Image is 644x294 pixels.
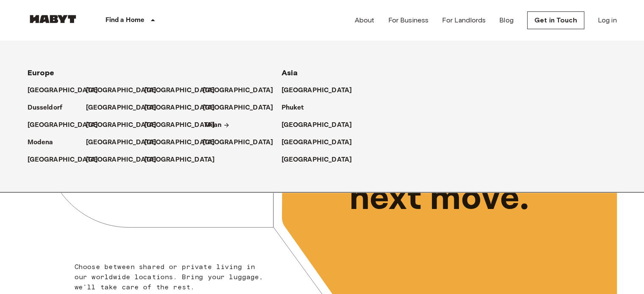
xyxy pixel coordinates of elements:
[86,120,157,130] p: [GEOGRAPHIC_DATA]
[144,103,215,113] p: [GEOGRAPHIC_DATA]
[144,155,215,165] p: [GEOGRAPHIC_DATA]
[282,68,298,77] span: Asia
[355,15,375,25] a: About
[282,155,361,165] a: [GEOGRAPHIC_DATA]
[86,155,157,165] p: [GEOGRAPHIC_DATA]
[349,135,603,220] p: Unlock your next move.
[144,137,215,148] p: [GEOGRAPHIC_DATA]
[282,120,352,130] p: [GEOGRAPHIC_DATA]
[144,85,215,96] p: [GEOGRAPHIC_DATA]
[203,103,282,113] a: [GEOGRAPHIC_DATA]
[144,137,224,148] a: [GEOGRAPHIC_DATA]
[144,85,224,96] a: [GEOGRAPHIC_DATA]
[205,120,230,130] a: Milan
[28,120,98,130] p: [GEOGRAPHIC_DATA]
[105,15,145,25] p: Find a Home
[28,85,98,96] p: [GEOGRAPHIC_DATA]
[203,137,282,148] a: [GEOGRAPHIC_DATA]
[86,137,157,148] p: [GEOGRAPHIC_DATA]
[86,103,165,113] a: [GEOGRAPHIC_DATA]
[203,103,274,113] p: [GEOGRAPHIC_DATA]
[203,137,274,148] p: [GEOGRAPHIC_DATA]
[527,11,584,29] a: Get in Touch
[28,85,107,96] a: [GEOGRAPHIC_DATA]
[28,103,63,113] p: Dusseldorf
[282,85,361,96] a: [GEOGRAPHIC_DATA]
[144,103,224,113] a: [GEOGRAPHIC_DATA]
[282,103,304,113] p: Phuket
[28,155,98,165] p: [GEOGRAPHIC_DATA]
[86,137,165,148] a: [GEOGRAPHIC_DATA]
[144,155,224,165] a: [GEOGRAPHIC_DATA]
[144,120,224,130] a: [GEOGRAPHIC_DATA]
[282,137,361,148] a: [GEOGRAPHIC_DATA]
[28,120,107,130] a: [GEOGRAPHIC_DATA]
[282,155,352,165] p: [GEOGRAPHIC_DATA]
[28,68,55,77] span: Europe
[203,85,274,96] p: [GEOGRAPHIC_DATA]
[86,85,165,96] a: [GEOGRAPHIC_DATA]
[598,15,617,25] a: Log in
[28,137,53,148] p: Modena
[144,120,215,130] p: [GEOGRAPHIC_DATA]
[75,262,269,292] p: Choose between shared or private living in our worldwide locations. Bring your luggage, we'll tak...
[28,155,107,165] a: [GEOGRAPHIC_DATA]
[205,120,222,130] p: Milan
[282,103,312,113] a: Phuket
[86,155,165,165] a: [GEOGRAPHIC_DATA]
[28,137,62,148] a: Modena
[282,120,361,130] a: [GEOGRAPHIC_DATA]
[499,15,514,25] a: Blog
[442,15,486,25] a: For Landlords
[203,85,282,96] a: [GEOGRAPHIC_DATA]
[86,85,157,96] p: [GEOGRAPHIC_DATA]
[86,120,165,130] a: [GEOGRAPHIC_DATA]
[28,15,78,23] img: Habyt
[282,137,352,148] p: [GEOGRAPHIC_DATA]
[86,103,157,113] p: [GEOGRAPHIC_DATA]
[28,103,71,113] a: Dusseldorf
[282,85,352,96] p: [GEOGRAPHIC_DATA]
[388,15,428,25] a: For Business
